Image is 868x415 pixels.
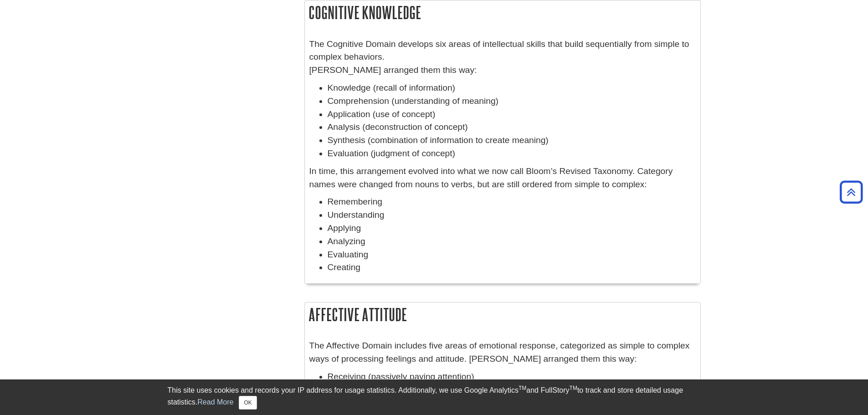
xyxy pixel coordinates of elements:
[309,339,696,366] p: The Affective Domain includes five areas of emotional response, categorized as simple to complex ...
[837,186,866,198] a: Back to Top
[309,38,696,77] p: The Cognitive Domain develops six areas of intellectual skills that build sequentially from simpl...
[328,147,696,160] li: Evaluation (judgment of concept)
[305,0,700,25] h2: Cognitive Knowledge
[328,222,696,235] li: Applying
[328,121,696,134] li: Analysis (deconstruction of concept)
[328,261,696,274] li: Creating
[328,95,696,108] li: Comprehension (understanding of meaning)
[570,385,577,391] sup: TM
[328,134,696,147] li: Synthesis (combination of information to create meaning)
[328,235,696,248] li: Analyzing
[328,195,696,209] li: Remembering
[239,396,257,410] button: Close
[168,385,701,410] div: This site uses cookies and records your IP address for usage statistics. Additionally, we use Goo...
[519,385,526,391] sup: TM
[305,302,700,327] h2: Affective Attitude
[328,209,696,222] li: Understanding
[328,108,696,121] li: Application (use of concept)
[328,370,696,384] li: Receiving (passively paying attention)
[197,398,233,406] a: Read More
[328,248,696,261] li: Evaluating
[309,165,696,191] p: In time, this arrangement evolved into what we now call Bloom’s Revised Taxonomy. Category names ...
[328,82,696,95] li: Knowledge (recall of information)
